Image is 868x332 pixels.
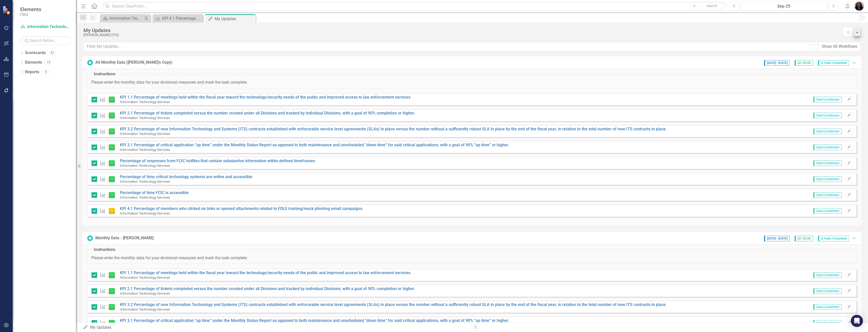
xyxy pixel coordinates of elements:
[813,176,842,182] span: Data Coordinator
[120,179,170,183] small: Information Technology Services
[109,272,115,278] img: Proceeding as Planned
[818,60,849,66] span: 8 Tasks Completed
[764,236,790,241] span: [DATE] - [DATE]
[102,2,726,11] input: Search ClearPoint...
[20,24,71,30] a: Information Technology Services
[699,3,725,10] button: Search
[48,51,56,55] div: 47
[813,304,842,310] span: Data Coordinator
[818,236,849,241] span: 8 Tasks Completed
[120,116,170,120] small: Information Technology Services
[109,192,115,198] img: Proceeding as Planned
[215,16,254,22] div: My Updates
[120,286,415,291] a: KPI 2.1 Percentage of tickets completed versus the number created under all Divisions and tracked...
[120,270,411,275] a: KPI 1.1 Percentage of meetings held within the fiscal year toward the technology/security needs o...
[91,71,118,77] legend: Instructions
[120,148,170,152] small: Information Technology Services
[20,6,41,12] span: Elements
[120,195,170,199] small: Information Technology Services
[109,112,115,118] img: Proceeding as Planned
[25,50,46,56] a: Scorecards
[120,95,411,100] a: KPI 1.1 Percentage of meetings held within the fiscal year toward the technology/security needs o...
[813,145,842,150] span: Data Coordinator
[91,247,118,253] legend: Instructions
[109,320,115,326] img: Proceeding as Planned
[120,132,170,136] small: Information Technology Services
[45,60,53,65] div: 19
[120,318,509,323] a: KPI 3.1 Percentage of critical application “up time” under the Monthly Status Report as opposed t...
[120,206,363,211] a: KPI 4.1 Percentage of members who clicked on links or opened attachments related to FDLE training...
[855,2,864,11] img: Nicole Howard
[764,60,790,66] span: [DATE] - [DATE]
[109,288,115,294] img: Proceeding as Planned
[109,144,115,150] img: Proceeding as Planned
[3,6,11,14] img: ClearPoint Strategy
[83,325,468,330] div: My Updates
[20,12,41,16] small: FDLE
[20,36,71,45] input: Search Below...
[120,158,315,163] a: Percentage of responses from FCIC hotfiles that contain substantive information within defined ti...
[109,176,115,182] img: Proceeding as Planned
[91,255,853,261] p: Please enter the monthly data for your divisional measures and mark the task complete.
[822,44,857,50] div: Show All Workflows
[741,2,827,11] button: Sep-25
[109,160,115,166] img: Proceeding as Planned
[813,192,842,198] span: Data Coordinator
[813,160,842,166] span: Data Coordinator
[851,315,863,327] div: Open Intercom Messenger
[813,113,842,118] span: Data Coordinator
[120,211,170,215] small: Information Technology Services
[742,3,826,9] div: Sep-25
[154,15,202,21] a: KPI 4.1 Percentage of members who clicked on links or opened attachments related to FDLE training...
[120,275,170,279] small: Information Technology Services
[83,33,838,37] div: [PERSON_NAME] (ITS)
[813,320,842,326] span: Data Coordinator
[109,304,115,310] img: Proceeding as Planned
[120,174,252,179] a: Percentage of time critical technology systems are online and accessible
[813,129,842,134] span: Data Coordinator
[91,80,853,85] p: Please enter the monthly data for your divisional measures and mark the task complete.
[95,60,172,65] div: All Monthly Data ([PERSON_NAME]'s Copy)
[83,28,838,33] div: My Updates
[813,272,842,278] span: Data Coordinator
[42,70,50,74] div: 9
[120,163,170,168] small: Information Technology Services
[25,69,39,75] a: Reports
[120,111,415,115] a: KPI 2.1 Percentage of tickets completed versus the number created under all Divisions and tracked...
[120,127,667,131] a: KPI 3.2 Percentage of new Information Technology and Systems (ITS) contracts established with enf...
[813,288,842,294] span: Data Coordinator
[120,190,189,195] a: Percentage of time FCIC is accessible
[101,15,143,21] a: Information Technology Services Landing Page
[83,42,810,51] input: Filter My Updates...
[795,60,813,66] span: Q1-25/26
[120,143,509,147] a: KPI 3.1 Percentage of critical application “up time” under the Monthly Status Report as opposed t...
[109,128,115,134] img: Proceeding as Planned
[706,4,717,8] span: Search
[95,235,154,241] div: Monthly Data - [PERSON_NAME]
[25,60,42,65] a: Elements
[120,307,170,311] small: Information Technology Services
[795,236,813,241] span: Q1-25/26
[120,291,170,295] small: Information Technology Services
[813,208,842,214] span: Data Coordinator
[110,15,143,21] div: Information Technology Services Landing Page
[109,208,115,214] img: Monitoring Progress
[162,15,202,21] div: KPI 4.1 Percentage of members who clicked on links or opened attachments related to FDLE training...
[109,97,115,103] img: Proceeding as Planned
[813,97,842,102] span: Data Coordinator
[120,100,170,104] small: Information Technology Services
[120,302,667,307] a: KPI 3.2 Percentage of new Information Technology and Systems (ITS) contracts established with enf...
